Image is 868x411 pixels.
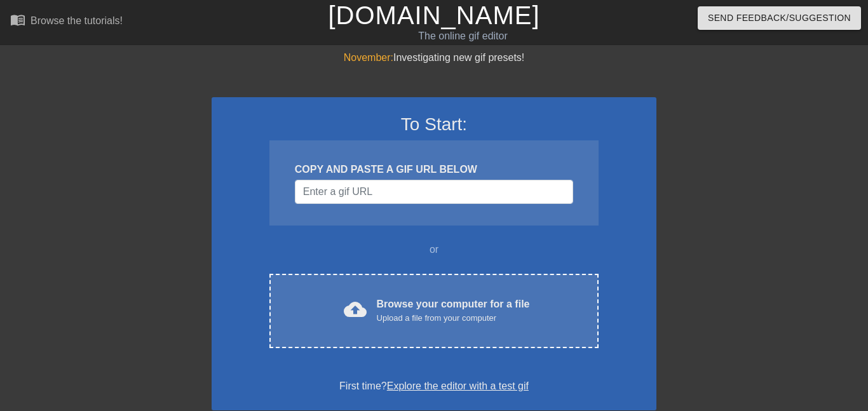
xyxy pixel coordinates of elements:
[228,379,640,394] div: First time?
[377,312,530,325] div: Upload a file from your computer
[31,15,123,26] div: Browse the tutorials!
[10,12,123,32] a: Browse the tutorials!
[295,162,573,177] div: COPY AND PASTE A GIF URL BELOW
[295,180,573,204] input: Username
[245,242,623,257] div: or
[344,298,367,321] span: cloud_upload
[328,1,539,29] a: [DOMAIN_NAME]
[698,6,861,30] button: Send Feedback/Suggestion
[10,12,25,27] span: menu_book
[228,114,640,135] h3: To Start:
[387,381,529,391] a: Explore the editor with a test gif
[377,297,530,325] div: Browse your computer for a file
[212,50,656,65] div: Investigating new gif presets!
[295,29,630,44] div: The online gif editor
[344,52,393,63] span: November:
[708,10,851,26] span: Send Feedback/Suggestion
